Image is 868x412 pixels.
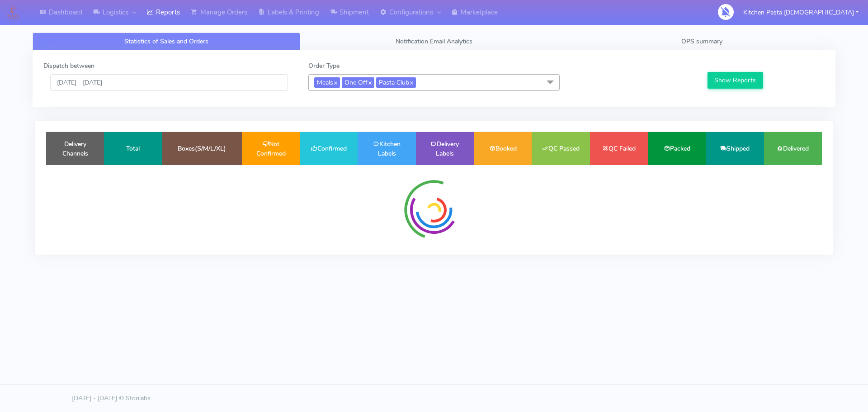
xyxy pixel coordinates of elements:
span: Meals [314,77,340,88]
td: Shipped [706,132,764,165]
td: Delivery Channels [46,132,104,165]
span: OPS summary [681,37,722,46]
span: Notification Email Analytics [396,37,472,46]
a: x [409,77,413,87]
a: x [333,77,337,87]
button: Show Reports [708,72,763,89]
td: Booked [474,132,532,165]
ul: Tabs [33,33,835,50]
label: Dispatch between [43,61,94,71]
td: QC Passed [532,132,590,165]
td: Not Confirmed [242,132,300,165]
td: QC Failed [590,132,648,165]
td: Delivered [764,132,822,165]
a: x [368,77,372,87]
label: Order Type [308,61,340,71]
span: One Off [342,77,374,88]
button: Kitchen Pasta [DEMOGRAPHIC_DATA] [736,3,865,22]
input: Pick the Daterange [50,74,288,91]
img: spinner-radial.svg [400,176,468,244]
td: Delivery Labels [416,132,474,165]
span: Pasta Club [376,77,416,88]
td: Kitchen Labels [358,132,415,165]
td: Boxes(S/M/L/XL) [162,132,242,165]
td: Packed [648,132,706,165]
td: Confirmed [300,132,358,165]
td: Total [104,132,162,165]
span: Statistics of Sales and Orders [124,37,208,46]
